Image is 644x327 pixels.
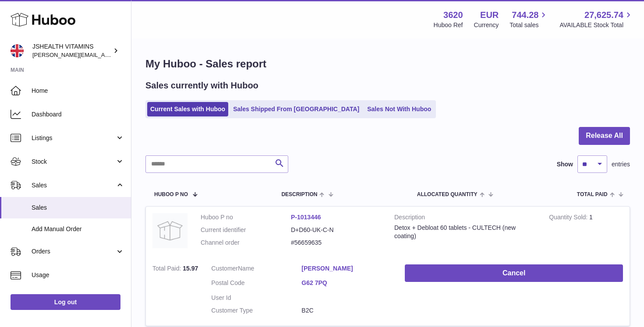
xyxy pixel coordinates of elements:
a: 27,625.74 AVAILABLE Stock Total [559,9,633,29]
dt: Customer Type [211,306,301,315]
a: 744.28 Total sales [510,9,548,29]
span: Description [281,192,317,197]
span: AVAILABLE Stock Total [559,21,633,29]
dt: Postal Code [211,279,301,289]
strong: 3620 [443,9,463,21]
td: 1 [542,207,630,258]
a: Sales Not With Huboo [364,102,434,116]
a: Current Sales with Huboo [147,102,228,116]
div: JSHEALTH VITAMINS [32,42,111,59]
a: Log out [11,294,120,310]
span: Listings [32,134,115,142]
div: Currency [474,21,499,29]
button: Cancel [405,264,623,282]
span: Dashboard [32,110,124,119]
span: entries [612,160,630,169]
span: Customer [211,265,238,272]
dd: B2C [301,306,392,315]
dd: D+D60-UK-C-N [291,226,381,234]
a: Sales Shipped From [GEOGRAPHIC_DATA] [230,102,362,116]
strong: Quantity Sold [549,214,589,223]
label: Show [557,160,573,169]
span: Home [32,87,124,95]
h1: My Huboo - Sales report [145,57,630,71]
div: Huboo Ref [434,21,463,29]
dt: Channel order [201,239,291,247]
span: Huboo P no [154,192,188,197]
span: Sales [32,181,115,190]
a: G62 7PQ [301,279,392,287]
button: Release All [579,127,630,145]
dt: Huboo P no [201,213,291,222]
a: [PERSON_NAME] [301,264,392,273]
img: francesca@jshealthvitamins.com [11,44,24,57]
strong: Description [394,213,536,224]
strong: Total Paid [152,265,183,274]
span: Stock [32,158,115,166]
dt: Name [211,264,301,275]
span: Total sales [510,21,548,29]
span: Usage [32,271,124,279]
h2: Sales currently with Huboo [145,80,258,91]
dd: #56659635 [291,239,381,247]
dt: User Id [211,294,301,302]
img: no-photo.jpg [152,213,188,248]
span: ALLOCATED Quantity [417,192,478,197]
span: Add Manual Order [32,225,124,233]
span: Orders [32,247,115,256]
span: Sales [32,204,124,212]
span: 744.28 [512,9,538,21]
span: [PERSON_NAME][EMAIL_ADDRESS][DOMAIN_NAME] [32,51,176,58]
a: P-1013446 [291,214,321,221]
dt: Current identifier [201,226,291,234]
div: Detox + Debloat 60 tablets - CULTECH (new coating) [394,224,536,240]
span: Total paid [577,192,608,197]
strong: EUR [480,9,499,21]
span: 27,625.74 [584,9,623,21]
span: 15.97 [183,265,198,272]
